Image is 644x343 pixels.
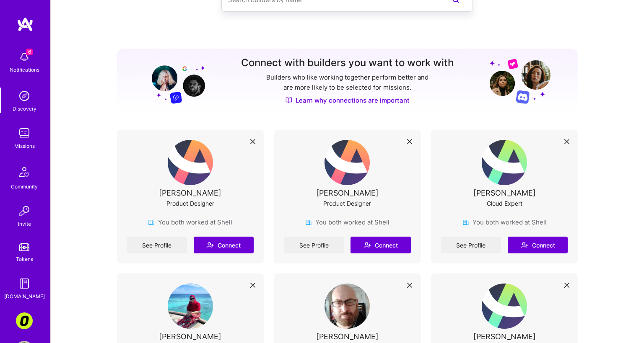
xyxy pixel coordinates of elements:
img: logo [17,17,34,32]
div: You both worked at Shell [305,218,390,227]
img: discovery [16,88,33,104]
img: company icon [462,219,469,226]
i: icon Close [564,283,569,288]
img: User Avatar [168,284,213,329]
div: Product Designer [323,199,371,208]
a: See Profile [127,237,187,253]
a: See Profile [284,237,344,253]
div: [PERSON_NAME] [159,332,221,341]
img: User Avatar [325,140,370,185]
div: [PERSON_NAME] [316,332,379,341]
img: User Avatar [482,284,527,329]
img: teamwork [16,125,33,142]
a: See Profile [441,237,501,253]
img: Corner3: Building an AI User Researcher [16,312,33,329]
img: User Avatar [325,284,370,329]
div: Invite [18,219,31,228]
img: Invite [16,203,33,219]
div: You both worked at Shell [148,218,232,227]
div: [PERSON_NAME] [473,332,536,341]
div: Discovery [13,104,36,113]
a: Corner3: Building an AI User Researcher [14,312,35,329]
img: Grow your network [144,58,205,104]
img: bell [16,49,33,65]
button: Connect [351,237,410,253]
div: Tokens [16,255,33,263]
img: company icon [305,219,312,226]
i: icon Connect [206,241,214,249]
img: guide book [16,275,33,292]
i: icon Close [407,283,412,288]
button: Connect [194,237,254,253]
i: icon Close [564,139,569,144]
img: company icon [148,219,155,226]
img: Grow your network [490,58,551,104]
div: Product Designer [166,199,214,208]
i: icon Connect [364,241,371,249]
img: tokens [19,243,29,251]
div: Community [11,182,38,191]
img: Discover [286,97,292,104]
i: icon Close [250,283,255,288]
a: Learn why connections are important [286,96,410,105]
span: 6 [26,49,33,55]
div: Missions [14,142,35,150]
p: Builders who like working together perform better and are more likely to be selected for missions. [265,72,430,93]
button: Connect [508,237,568,253]
img: User Avatar [168,140,213,185]
i: icon Connect [521,241,528,249]
img: Community [14,162,34,182]
div: You both worked at Shell [462,218,547,227]
i: icon Close [250,139,255,144]
div: [DOMAIN_NAME] [4,292,45,301]
div: [PERSON_NAME] [473,188,536,197]
div: [PERSON_NAME] [159,188,221,197]
i: icon Close [407,139,412,144]
h3: Connect with builders you want to work with [241,57,454,69]
img: User Avatar [482,140,527,185]
div: [PERSON_NAME] [316,188,379,197]
div: Cloud Expert [487,199,522,208]
div: Notifications [10,65,39,74]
